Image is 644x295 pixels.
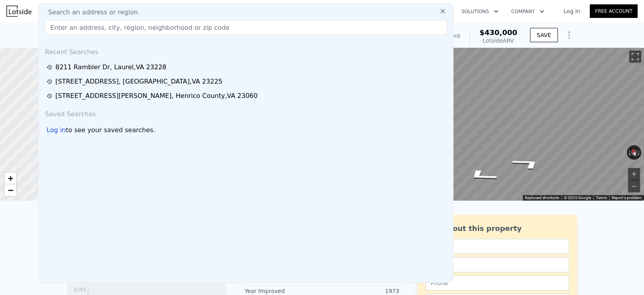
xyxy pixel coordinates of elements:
[322,287,399,295] div: 1973
[612,195,642,200] a: Report a problem
[505,4,551,19] button: Company
[452,166,510,185] path: Go West, Wasp Ln
[629,51,641,63] button: Toggle fullscreen view
[628,180,640,192] button: Zoom out
[499,154,557,173] path: Go East, Wasp Ln
[426,239,569,254] input: Name
[47,125,66,135] div: Log in
[637,145,642,160] button: Rotate clockwise
[45,20,447,35] input: Enter an address, city, region, neighborhood or zip code
[590,4,638,18] a: Free Account
[455,4,505,19] button: Solutions
[74,287,86,293] tspan: $293
[8,173,13,183] span: +
[365,48,644,201] div: Map
[554,7,590,15] a: Log In
[627,145,631,160] button: Rotate counterclockwise
[47,91,448,101] a: [STREET_ADDRESS][PERSON_NAME], Henrico County,VA 23060
[628,168,640,180] button: Zoom in
[66,125,155,135] span: to see your saved searches.
[479,37,517,45] div: Lotside ARV
[55,91,257,101] div: [STREET_ADDRESS][PERSON_NAME] , Henrico County , VA 23060
[365,48,644,201] div: Street View
[42,41,450,60] div: Recent Searches
[479,28,517,37] span: $430,000
[596,195,607,200] a: Terms
[564,195,591,200] span: © 2025 Google
[8,185,13,195] span: −
[628,145,639,160] button: Reset the view
[426,223,569,234] div: Ask about this property
[42,8,138,17] span: Search an address or region
[42,103,450,122] div: Saved Searches
[426,275,569,291] input: Phone
[245,287,322,295] div: Year Improved
[55,63,167,72] div: 8211 Rambler Dr , Laurel , VA 23228
[530,28,558,42] button: SAVE
[4,184,16,196] a: Zoom out
[525,195,559,201] button: Keyboard shortcuts
[426,257,569,272] input: Email
[4,172,16,184] a: Zoom in
[6,6,31,17] img: Lotside
[55,77,222,86] div: [STREET_ADDRESS] , [GEOGRAPHIC_DATA] , VA 23225
[47,77,448,86] a: [STREET_ADDRESS], [GEOGRAPHIC_DATA],VA 23225
[561,27,577,43] button: Show Options
[47,63,448,72] a: 8211 Rambler Dr, Laurel,VA 23228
